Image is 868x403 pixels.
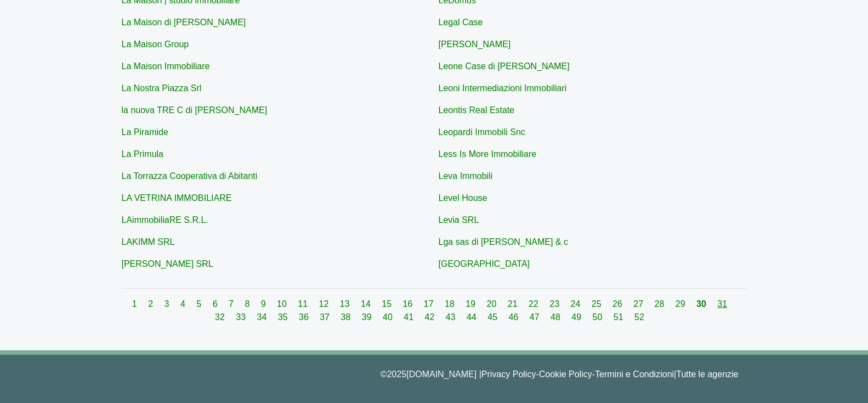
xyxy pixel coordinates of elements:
a: 22 [529,299,541,309]
a: 38 [341,312,353,322]
a: La Piramide [122,127,168,137]
a: 2 [148,299,155,309]
a: 14 [361,299,373,309]
a: 8 [245,299,252,309]
a: La Primula [122,149,163,159]
a: 51 [614,312,626,322]
a: [PERSON_NAME] [439,40,511,49]
a: Leone Case di [PERSON_NAME] [439,61,570,71]
a: 36 [299,312,311,322]
a: 48 [551,312,563,322]
a: Legal Case [439,18,483,27]
a: 4 [180,299,188,309]
a: La Nostra Piazza Srl [122,83,202,93]
a: La Maison Immobiliare [122,61,210,71]
p: © 2025 [DOMAIN_NAME] | - - | [130,368,739,381]
a: Level House [439,193,487,203]
a: la nuova TRE C di [PERSON_NAME] [122,105,268,115]
a: 19 [466,299,478,309]
a: 3 [164,299,172,309]
a: Levia SRL [439,215,479,225]
a: 10 [277,299,289,309]
a: 49 [571,312,583,322]
a: 31 [717,299,727,309]
a: Less Is More Immobiliare [439,149,537,159]
a: 40 [383,312,395,322]
a: 44 [467,312,479,322]
a: 26 [612,299,625,309]
a: Leontis Real Estate [439,105,515,115]
a: Tutte le agenzie [676,370,738,379]
a: [GEOGRAPHIC_DATA] [439,259,530,268]
a: 15 [382,299,394,309]
a: 30 [696,299,708,309]
a: 29 [676,299,688,309]
a: 42 [425,312,437,322]
a: Cookie Policy [539,370,592,379]
a: 9 [261,299,268,309]
a: 27 [633,299,645,309]
a: La Maison Group [122,40,189,49]
a: Termini e Condizioni [595,370,674,379]
a: 17 [424,299,436,309]
a: 32 [215,312,227,322]
a: Leoni Intermediazioni Immobiliari [439,83,567,93]
a: La Maison di [PERSON_NAME] [122,18,246,27]
a: 18 [445,299,457,309]
a: 23 [549,299,561,309]
a: Leva Immobili [439,171,493,181]
a: 34 [257,312,269,322]
a: 46 [509,312,521,322]
a: 24 [571,299,583,309]
a: 35 [278,312,290,322]
a: 16 [403,299,415,309]
a: La Torrazza Cooperativa di Abitanti [122,171,258,181]
a: 20 [487,299,499,309]
a: 13 [340,299,352,309]
a: 7 [229,299,236,309]
a: 12 [319,299,331,309]
a: 28 [655,299,667,309]
a: LA VETRINA IMMOBILIARE [122,193,232,203]
a: 37 [320,312,332,322]
a: LAimmobiliaRE S.R.L. [122,215,208,225]
a: 25 [592,299,604,309]
a: Leopardi Immobili Snc [439,127,525,137]
a: LAKIMM SRL [122,237,175,247]
a: 11 [298,299,310,309]
a: 5 [196,299,203,309]
a: 43 [446,312,458,322]
a: 33 [236,312,248,322]
a: 21 [508,299,520,309]
a: 52 [634,312,644,322]
a: 50 [593,312,605,322]
a: 41 [404,312,416,322]
a: 39 [362,312,374,322]
a: Privacy Policy [481,370,536,379]
a: 6 [213,299,220,309]
a: 47 [530,312,542,322]
a: Lga sas di [PERSON_NAME] & c [439,237,569,247]
a: [PERSON_NAME] SRL [122,259,213,268]
a: 1 [132,299,139,309]
a: 45 [487,312,500,322]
